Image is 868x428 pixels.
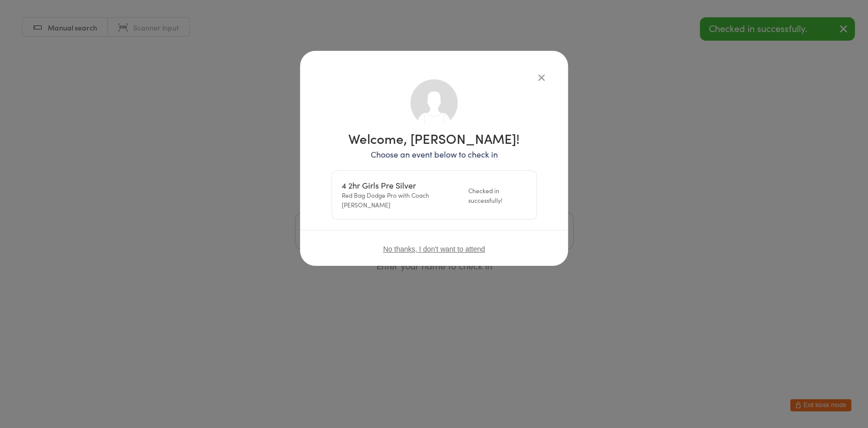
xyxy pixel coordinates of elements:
div: 4 2hr Girls Pre Silver [342,180,462,190]
p: Choose an event below to check in [332,148,537,160]
button: No thanks, I don't want to attend [383,245,485,253]
div: Checked in successfully! [468,186,527,205]
img: no_photo.png [410,79,458,127]
h1: Welcome, [PERSON_NAME]! [332,132,537,145]
div: Red Bag Dodge Pro with Coach [PERSON_NAME] [342,180,462,209]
